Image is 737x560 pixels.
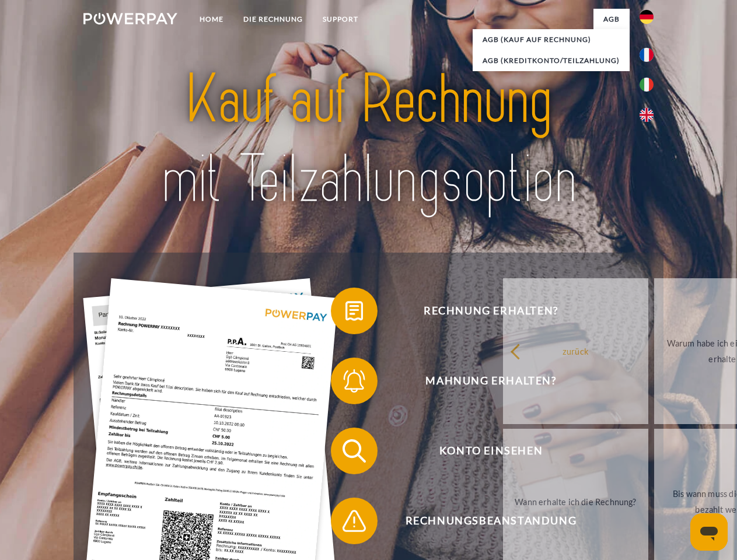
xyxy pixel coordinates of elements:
[593,9,630,30] a: agb
[313,9,368,30] a: SUPPORT
[331,498,634,544] button: Rechnungsbeanstandung
[640,108,654,122] img: en
[190,9,233,30] a: Home
[340,296,369,325] img: qb_bill.svg
[640,10,654,24] img: de
[510,343,641,359] div: zurück
[690,513,728,551] iframe: Schaltfläche zum Öffnen des Messaging-Fensters
[340,506,369,535] img: qb_warning.svg
[233,9,313,30] a: DIE RECHNUNG
[83,13,177,24] img: logo-powerpay-white.svg
[640,48,654,62] img: fr
[111,56,626,223] img: title-powerpay_de.svg
[331,428,634,474] button: Konto einsehen
[510,494,641,509] div: Wann erhalte ich die Rechnung?
[473,50,630,71] a: AGB (Kreditkonto/Teilzahlung)
[640,78,654,92] img: it
[340,436,369,466] img: qb_search.svg
[340,366,369,395] img: qb_bell.svg
[331,358,634,404] button: Mahnung erhalten?
[331,288,634,334] button: Rechnung erhalten?
[473,29,630,50] a: AGB (Kauf auf Rechnung)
